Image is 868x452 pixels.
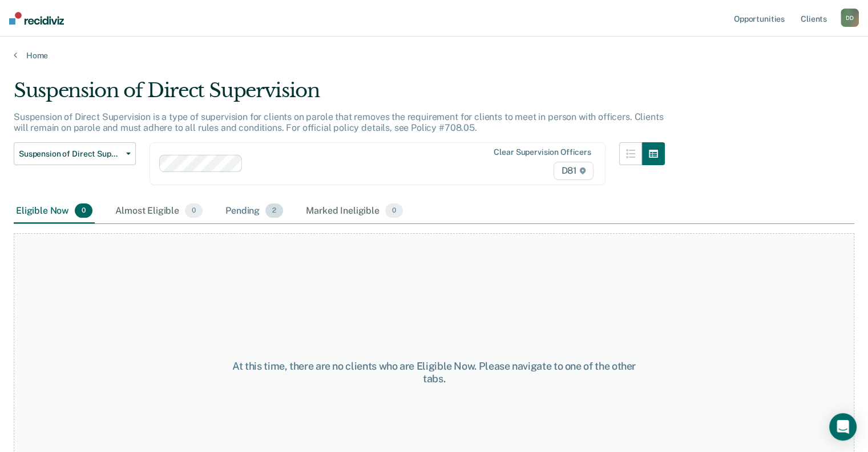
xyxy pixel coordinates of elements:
[14,199,95,224] div: Eligible Now0
[185,203,203,218] span: 0
[9,12,64,25] img: Recidiviz
[14,50,854,61] a: Home
[14,111,663,133] p: Suspension of Direct Supervision is a type of supervision for clients on parole that removes the ...
[113,199,205,224] div: Almost Eligible0
[75,203,92,218] span: 0
[14,79,665,111] div: Suspension of Direct Supervision
[829,413,857,441] div: Open Intercom Messenger
[494,147,591,157] div: Clear supervision officers
[385,203,403,218] span: 0
[223,199,285,224] div: Pending2
[19,149,122,159] span: Suspension of Direct Supervision
[265,203,283,218] span: 2
[14,142,136,165] button: Suspension of Direct Supervision
[224,360,644,385] div: At this time, there are no clients who are Eligible Now. Please navigate to one of the other tabs.
[841,9,859,27] div: D D
[841,9,859,27] button: DD
[554,162,593,180] span: D81
[304,199,405,224] div: Marked Ineligible0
